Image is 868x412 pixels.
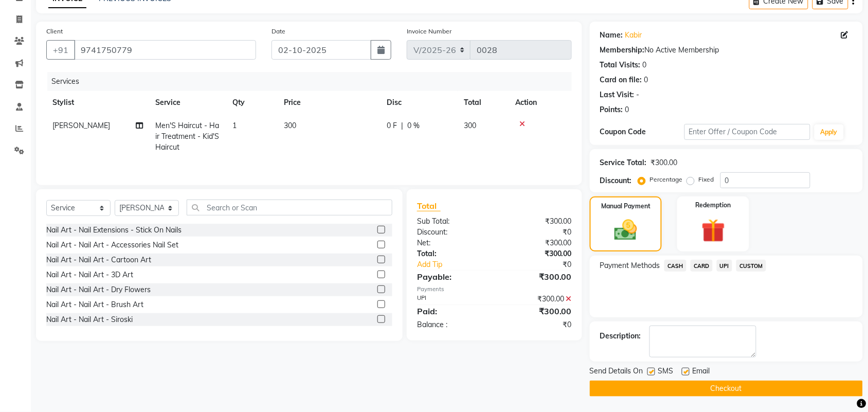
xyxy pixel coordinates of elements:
span: 300 [464,121,476,130]
div: ₹300.00 [494,271,580,283]
div: Card on file: [600,75,642,85]
div: Payments [417,285,572,294]
div: Total Visits: [600,60,641,70]
label: Manual Payment [601,202,650,211]
div: Last Visit: [600,89,635,100]
div: Points: [600,104,623,115]
span: CUSTOM [736,260,766,272]
div: Coupon Code [600,127,684,137]
div: Nail Art - Nail Art - Brush Art [46,299,143,310]
div: 0 [625,104,629,115]
div: Nail Art - Nail Art - Accessories Nail Set [46,240,178,250]
button: Apply [815,124,844,140]
div: Nail Art - Nail Art - Dry Flowers [46,284,151,295]
div: Discount: [409,227,495,238]
th: Qty [226,91,278,114]
label: Invoice Number [407,27,451,36]
div: Name: [600,30,623,41]
span: Send Details On [590,366,643,379]
div: Payable: [409,271,495,283]
div: ₹300.00 [494,216,580,227]
div: Sub Total: [409,216,495,227]
div: UPI [409,294,495,304]
div: ₹300.00 [494,248,580,259]
input: Enter Offer / Coupon Code [684,124,810,140]
div: ₹0 [494,227,580,238]
button: +91 [46,40,75,60]
div: Nail Art - Nail Art - Siroski [46,314,133,325]
div: ₹300.00 [494,294,580,304]
span: 300 [284,121,296,130]
a: Add Tip [409,259,509,270]
span: CARD [691,260,713,272]
span: [PERSON_NAME] [52,121,110,130]
a: Kabir [625,30,642,41]
img: _gift.svg [694,216,733,245]
input: Search by Name/Mobile/Email/Code [74,40,256,60]
th: Stylist [46,91,149,114]
label: Date [272,27,285,36]
span: Email [693,366,710,379]
span: Total [417,201,441,211]
span: SMS [658,366,674,379]
span: Men'S Haircut - Hair Treatment - Kid'S Haircut [155,121,219,152]
div: ₹0 [509,259,580,270]
div: ₹300.00 [494,305,580,317]
div: 0 [644,75,648,85]
span: 0 % [407,120,420,131]
div: 0 [643,60,647,70]
div: ₹0 [494,319,580,330]
th: Disc [381,91,458,114]
div: No Active Membership [600,45,853,56]
div: Nail Art - Nail Extensions - Stick On Nails [46,225,182,236]
div: Total: [409,248,495,259]
div: Membership: [600,45,645,56]
th: Action [509,91,572,114]
div: Nail Art - Nail Art - 3D Art [46,270,133,280]
label: Fixed [699,175,714,184]
label: Client [46,27,63,36]
span: 0 F [387,120,397,131]
div: Discount: [600,175,632,186]
th: Total [458,91,509,114]
div: - [637,89,640,100]
div: Description: [600,331,641,342]
div: Balance : [409,319,495,330]
th: Service [149,91,226,114]
div: Net: [409,238,495,248]
span: UPI [717,260,733,272]
div: Services [47,72,580,91]
div: Nail Art - Nail Art - Cartoon Art [46,255,151,265]
img: _cash.svg [607,217,644,243]
div: Service Total: [600,157,647,168]
span: | [401,120,403,131]
span: CASH [664,260,686,272]
span: 1 [232,121,237,130]
th: Price [278,91,381,114]
div: ₹300.00 [494,238,580,248]
label: Percentage [650,175,683,184]
input: Search or Scan [187,200,392,216]
div: Paid: [409,305,495,317]
button: Checkout [590,381,863,397]
div: ₹300.00 [651,157,678,168]
label: Redemption [696,201,731,210]
span: Payment Methods [600,260,660,271]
